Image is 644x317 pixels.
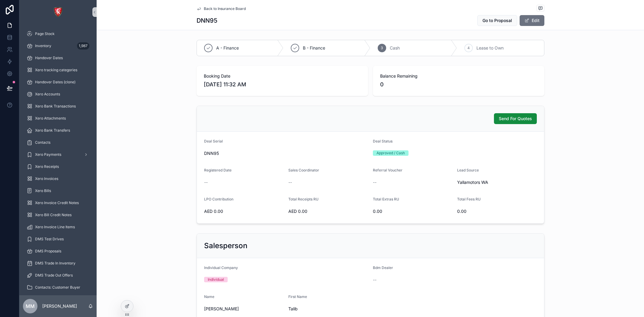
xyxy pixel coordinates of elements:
span: [PERSON_NAME] [204,306,284,312]
a: Xero Invoices [23,173,93,184]
span: Inventory [35,43,51,48]
a: Handover Dates [23,53,93,63]
span: Contacts: Customer Buyer [35,285,80,290]
a: Handover Dates (clone) [23,77,93,88]
span: Total Receipts RU [288,197,319,201]
a: Xero Bills [23,185,93,196]
span: Go to Proposal [482,18,512,24]
span: Bdm Dealer [373,265,393,270]
button: Send For Quotes [494,113,537,124]
span: DMS Trade In Inventory [35,261,75,266]
span: A - Finance [216,45,239,51]
img: App logo [53,7,63,17]
span: DMS Proposals [35,249,61,254]
a: Xero Bank Transfers [23,125,93,136]
span: Lease to Own [476,45,504,51]
span: [DATE] 11:32 AM [204,80,361,89]
a: Xero Bill Credit Notes [23,210,93,220]
div: 1,987 [77,42,89,50]
span: Xero Attachments [35,116,66,121]
span: Xero Bills [35,188,51,193]
span: 3 [381,46,383,50]
span: Xero Receipts [35,164,59,169]
div: scrollable content [19,24,97,295]
a: Xero Invoice Line Items [23,222,93,232]
div: Individual [208,277,224,282]
span: Send For Quotes [499,116,532,122]
span: Total Fees RU [457,197,481,201]
a: Contacts: Customer Buyer [23,282,93,293]
a: Xero tracking categories [23,65,93,75]
a: DMS Test Drives [23,234,93,245]
a: DMS Trade Out Offers [23,270,93,281]
span: Xero Bill Credit Notes [35,213,72,217]
span: Handover Dates (clone) [35,80,75,85]
a: Xero Payments [23,149,93,160]
span: LPO Contribution [204,197,233,201]
span: 0.00 [457,208,537,214]
span: -- [373,179,376,185]
span: Xero Bank Transactions [35,104,76,109]
a: Xero Receipts [23,161,93,172]
a: Back to Insurance Board [197,6,246,11]
span: Total Extras RU [373,197,399,201]
span: Deal Serial [204,139,223,143]
span: Deal Status [373,139,392,143]
span: Xero Invoice Credit Notes [35,200,79,205]
div: Approved / Cash [376,150,405,156]
span: Lead Source [457,168,479,172]
span: Xero Invoices [35,176,58,181]
span: DNN95 [204,150,368,156]
h1: DNN95 [197,16,217,25]
span: Xero Accounts [35,92,60,97]
span: -- [373,277,376,283]
span: First Name [288,294,307,299]
span: Referral Voucher [373,168,402,172]
span: Balance Remaining [380,73,537,79]
span: Page Stock [35,31,55,36]
span: AED 0.00 [204,208,284,214]
span: Yallamotors WA [457,179,488,185]
span: Talib [288,306,368,312]
button: Edit [520,15,544,26]
a: Inventory1,987 [23,40,93,51]
span: Registered Date [204,168,232,172]
span: Individual Company [204,265,238,270]
span: -- [204,179,208,185]
span: Xero tracking categories [35,68,77,72]
a: DMS Trade In Inventory [23,258,93,269]
span: Name [204,294,214,299]
span: Contacts [35,140,50,145]
a: Page Stock [23,28,93,39]
span: DMS Test Drives [35,237,64,242]
span: AED 0.00 [288,208,368,214]
span: Handover Dates [35,56,63,60]
span: Xero Invoice Line Items [35,225,75,229]
span: Sales Coordinator [288,168,319,172]
button: Go to Proposal [477,15,517,26]
h2: Salesperson [204,241,247,251]
span: Back to Insurance Board [204,6,246,11]
span: Booking Date [204,73,361,79]
span: -- [288,179,292,185]
a: Contacts [23,137,93,148]
a: Xero Attachments [23,113,93,124]
span: 0 [380,80,537,89]
span: 0.00 [373,208,453,214]
p: [PERSON_NAME] [42,303,77,309]
span: MM [26,303,35,310]
span: DMS Trade Out Offers [35,273,73,278]
span: 4 [467,46,470,50]
span: Xero Bank Transfers [35,128,70,133]
span: Cash [390,45,400,51]
a: Xero Bank Transactions [23,101,93,112]
span: B - Finance [303,45,325,51]
a: Xero Accounts [23,89,93,100]
span: Xero Payments [35,152,61,157]
a: Xero Invoice Credit Notes [23,197,93,208]
a: DMS Proposals [23,246,93,257]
